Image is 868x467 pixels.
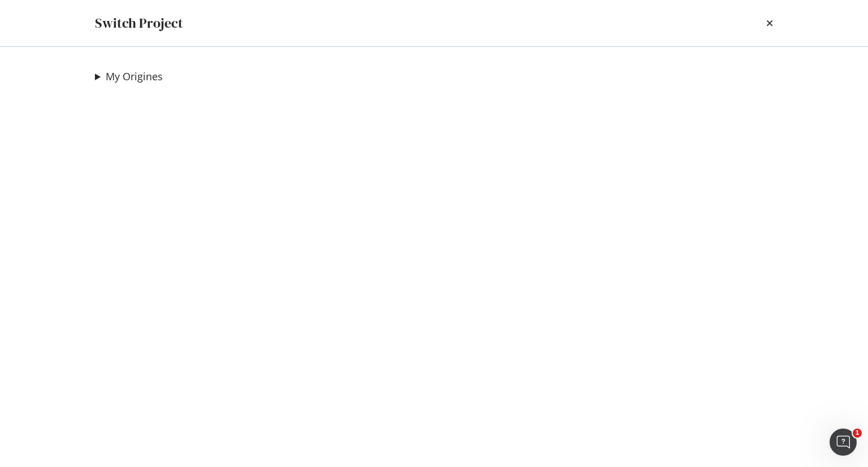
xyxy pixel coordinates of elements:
div: Switch Project [95,14,183,33]
div: times [766,14,773,33]
span: 1 [853,429,862,438]
summary: My Origines [95,70,163,84]
iframe: Intercom live chat [830,429,857,456]
a: My Origines [106,71,163,83]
